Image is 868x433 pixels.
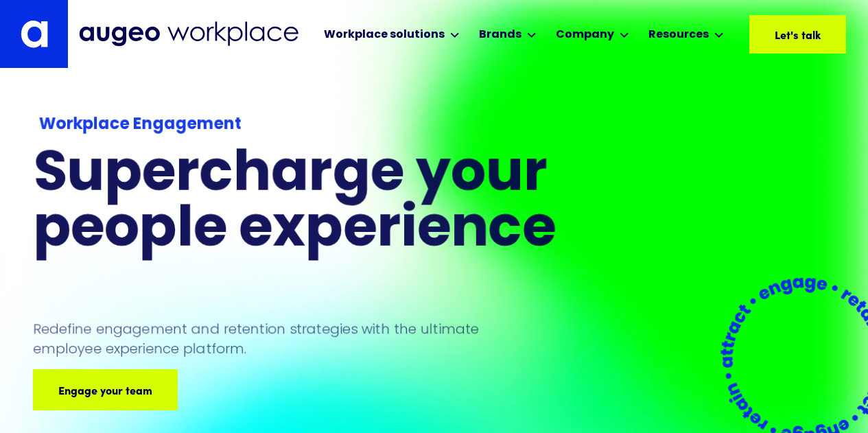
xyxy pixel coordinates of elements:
div: Workplace solutions [324,27,445,43]
h1: Supercharge your people experience [33,148,626,259]
div: Brands [479,27,521,43]
p: Redefine engagement and retention strategies with the ultimate employee experience platform. [33,320,505,358]
div: Workplace Engagement [38,113,620,137]
a: Engage your team [33,369,178,410]
div: Company [556,27,614,43]
img: Augeo Workplace business unit full logo in mignight blue. [79,21,298,47]
img: Augeo's "a" monogram decorative logo in white. [21,20,48,48]
div: Resources [648,27,709,43]
a: Let's talk [749,15,846,54]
